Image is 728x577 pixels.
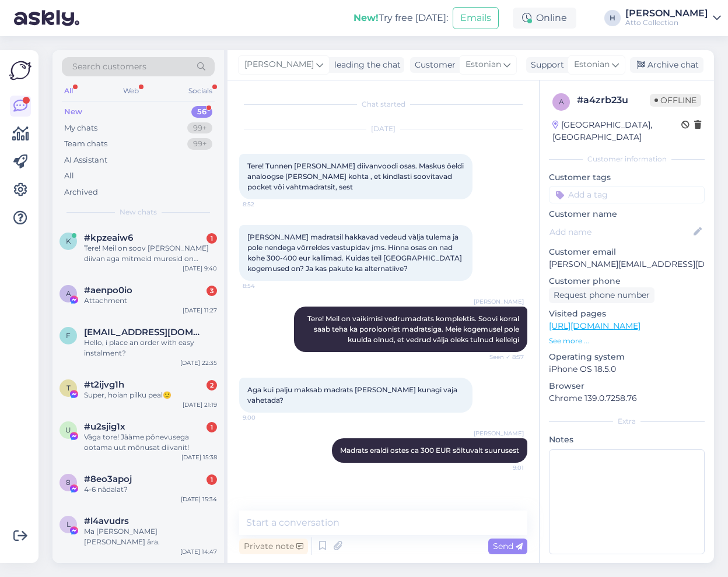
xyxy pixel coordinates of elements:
[244,58,314,71] span: [PERSON_NAME]
[549,208,705,220] p: Customer name
[66,520,71,529] span: l
[625,9,708,18] div: [PERSON_NAME]
[353,11,448,25] div: Try free [DATE]:
[181,495,217,504] div: [DATE] 15:34
[65,425,71,434] span: u
[84,327,205,337] span: fatima.asad88@icloud.com
[62,83,75,98] div: All
[307,314,521,344] span: Tere! Meil on vaikimisi vedrumadrats komplektis. Soovi korral saab teha ka poroloonist madratsiga...
[513,8,576,29] div: Online
[549,380,705,392] p: Browser
[64,106,82,118] div: New
[120,207,157,217] span: New chats
[9,59,32,82] img: Askly Logo
[650,94,701,107] span: Offline
[549,434,705,446] p: Notes
[66,384,71,392] span: t
[64,138,107,150] div: Team chats
[84,233,133,243] span: #kpzeaiw6
[66,478,71,487] span: 8
[625,9,721,27] a: [PERSON_NAME]Atto Collection
[340,446,519,455] span: Madrats eraldi ostes ca 300 EUR sõltuvalt suurusest
[549,336,705,346] p: See more ...
[64,187,98,198] div: Archived
[549,392,705,404] p: Chrome 139.0.7258.76
[187,122,212,134] div: 99+
[64,170,74,182] div: All
[549,171,705,184] p: Customer tags
[410,59,456,71] div: Customer
[549,186,705,203] input: Add a tag
[206,380,217,390] div: 2
[66,289,71,298] span: a
[84,295,217,306] div: Attachment
[84,474,132,484] span: #8eo3apoj
[453,7,499,29] button: Emails
[180,547,217,556] div: [DATE] 14:47
[330,59,401,71] div: leading the chat
[549,351,705,363] p: Operating system
[549,416,705,427] div: Extra
[84,390,217,400] div: Super, hoian pilku peal🙂
[247,385,459,404] span: Aga kui palju maksab madrats [PERSON_NAME] kunagi vaja vahetada?
[549,308,705,320] p: Visited pages
[66,331,71,340] span: f
[247,161,466,191] span: Tere! Tunnen [PERSON_NAME] diivanvoodi osas. Maskus öeldi analoogse [PERSON_NAME] kohta , et kind...
[183,400,217,409] div: [DATE] 21:19
[64,122,97,134] div: My chats
[630,57,703,73] div: Archive chat
[64,154,107,166] div: AI Assistant
[526,59,564,71] div: Support
[466,58,501,71] span: Estonian
[84,243,217,264] div: Tere! Meil on soov [PERSON_NAME] diivan aga mitmeid muresid on sellega. Esiteks on toa uks ja kor...
[84,484,217,495] div: 4-6 nädalat?
[574,58,610,71] span: Estonian
[191,106,212,118] div: 56
[181,453,217,462] div: [DATE] 15:38
[549,258,705,270] p: [PERSON_NAME][EMAIL_ADDRESS][DOMAIN_NAME]
[84,432,217,453] div: Väga tore! Jääme põnevusega ootama uut mõnusat diivanit!
[480,463,524,472] span: 9:01
[243,200,286,209] span: 8:52
[206,286,217,296] div: 3
[66,237,71,245] span: k
[180,358,217,367] div: [DATE] 22:35
[549,275,705,287] p: Customer phone
[549,246,705,258] p: Customer email
[239,124,527,134] div: [DATE]
[239,99,527,110] div: Chat started
[121,83,141,98] div: Web
[206,422,217,432] div: 1
[474,297,524,306] span: [PERSON_NAME]
[474,429,524,438] span: [PERSON_NAME]
[84,337,217,358] div: Hello, i place an order with easy instalment?
[206,233,217,244] div: 1
[84,379,124,390] span: #t2ijvg1h
[549,226,691,238] input: Add name
[243,282,286,290] span: 8:54
[187,138,212,150] div: 99+
[625,18,708,27] div: Atto Collection
[480,353,524,361] span: Seen ✓ 8:57
[72,61,146,73] span: Search customers
[84,285,132,295] span: #aenpo0io
[247,233,464,273] span: [PERSON_NAME] madratsil hakkavad vedeud vàlja tulema ja pole nendega võrreldes vastupidav jms. Hi...
[84,421,125,432] span: #u2sjig1x
[549,321,640,331] a: [URL][DOMAIN_NAME]
[549,363,705,375] p: iPhone OS 18.5.0
[493,541,523,551] span: Send
[84,516,129,526] span: #l4avudrs
[353,12,379,23] b: New!
[549,154,705,164] div: Customer information
[552,119,681,143] div: [GEOGRAPHIC_DATA], [GEOGRAPHIC_DATA]
[186,83,215,98] div: Socials
[239,539,308,554] div: Private note
[604,10,621,26] div: H
[243,413,286,422] span: 9:00
[84,526,217,547] div: Ma [PERSON_NAME] [PERSON_NAME] ära.
[577,93,650,107] div: # a4zrb23u
[206,474,217,485] div: 1
[549,287,654,303] div: Request phone number
[183,264,217,273] div: [DATE] 9:40
[559,97,564,106] span: a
